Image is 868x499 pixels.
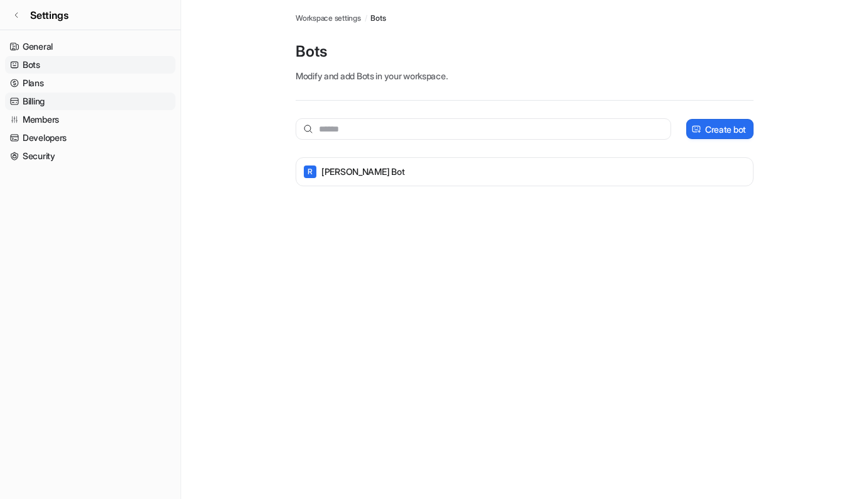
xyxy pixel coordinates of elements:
[5,93,175,110] a: Billing
[686,119,754,139] button: Create bot
[370,13,386,24] a: Bots
[304,165,316,178] span: R
[705,123,746,136] p: Create bot
[296,13,361,24] a: Workspace settings
[5,129,175,147] a: Developers
[5,38,175,55] a: General
[691,125,701,134] img: create
[365,13,367,24] span: /
[321,165,404,178] p: [PERSON_NAME] Bot
[296,42,754,62] p: Bots
[5,111,175,128] a: Members
[296,69,754,82] p: Modify and add Bots in your workspace.
[5,147,175,165] a: Security
[5,74,175,92] a: Plans
[5,56,175,74] a: Bots
[30,8,69,23] span: Settings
